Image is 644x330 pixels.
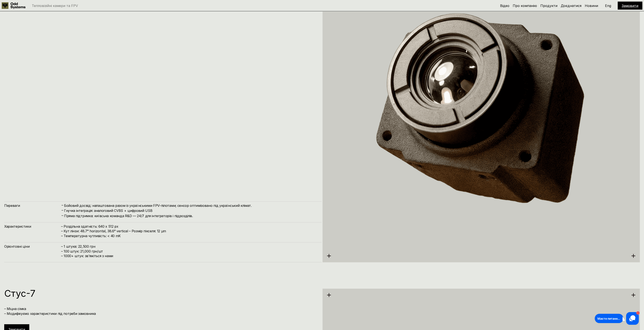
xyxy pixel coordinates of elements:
[61,244,317,258] h4: – 1 штука: 22,500 грн – 100 штук: 21,000 грн/шт
[585,4,598,8] a: Новини
[500,4,509,8] a: Відео
[4,224,61,229] h4: Характеристики
[62,208,63,213] h4: –
[4,203,61,208] h4: Переваги
[4,289,317,298] h1: Стус-7
[64,208,317,213] h4: Гнучка інтеграція: аналоговий CVBS + цифровий USB
[594,311,640,326] iframe: HelpCrunch
[561,4,581,8] a: Доєднатися
[62,203,63,208] h4: –
[540,4,557,8] a: Продукти
[64,203,317,208] h4: Бойовий досвід: налаштована разом із українськими FPV-пілотами; сенсор оптимізовано під українськ...
[622,4,638,8] a: Замовити
[4,244,61,249] h4: Орієнтовні ціни
[513,4,537,8] a: Про компанію
[64,214,317,218] h4: Пряма підтримка: київська команда R&D — 24/7 для інтеграторів і підрозділів.
[32,4,78,7] p: Тепловізійні камери та FPV
[61,254,113,258] span: – ⁠1000+ штук: звʼяжіться з нами
[61,224,317,238] h4: – Роздільна здатність: 640 x 512 px – Кут лінзи: 48.7° horizontal, 38.6° vertical – Розмір піксел...
[605,4,611,7] p: Eng
[4,306,317,316] h4: – Міцна сімка – Модифікуємо характеристики під потреби замовника
[62,213,63,218] h4: –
